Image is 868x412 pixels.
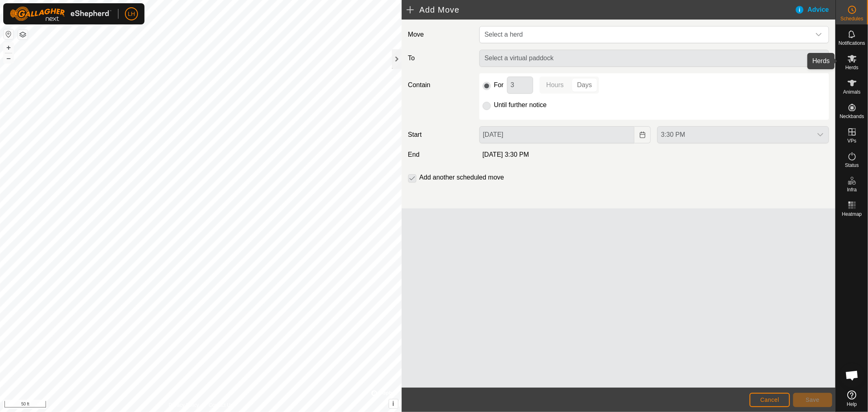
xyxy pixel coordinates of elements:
[4,43,13,53] button: +
[483,151,529,158] span: [DATE] 3:30 PM
[494,102,547,108] label: Until further notice
[407,5,795,15] h2: Add Move
[795,5,835,15] div: Advice
[4,29,13,39] button: Reset Map
[847,187,857,192] span: Infra
[750,393,790,407] button: Cancel
[405,80,476,90] label: Contain
[847,402,857,407] span: Help
[845,65,858,70] span: Herds
[806,397,820,403] span: Save
[847,138,856,143] span: VPs
[420,174,504,181] label: Add another scheduled move
[494,82,504,88] label: For
[4,53,13,63] button: –
[842,212,862,217] span: Heatmap
[405,130,476,140] label: Start
[389,399,398,408] button: i
[209,401,233,409] a: Contact Us
[485,31,523,38] span: Select a herd
[836,387,868,410] a: Help
[128,10,135,18] span: LH
[481,26,811,43] span: Select a herd
[760,397,779,403] span: Cancel
[845,163,859,168] span: Status
[18,30,28,39] button: Map Layers
[840,363,864,388] div: Open chat
[793,393,832,407] button: Save
[634,126,651,143] button: Choose Date
[405,150,476,160] label: End
[840,16,863,21] span: Schedules
[840,114,864,119] span: Neckbands
[405,26,476,43] label: Move
[405,50,476,67] label: To
[168,401,199,409] a: Privacy Policy
[10,7,112,21] img: Gallagher Logo
[839,41,865,46] span: Notifications
[392,400,394,407] span: i
[843,90,861,94] span: Animals
[811,26,827,43] div: dropdown trigger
